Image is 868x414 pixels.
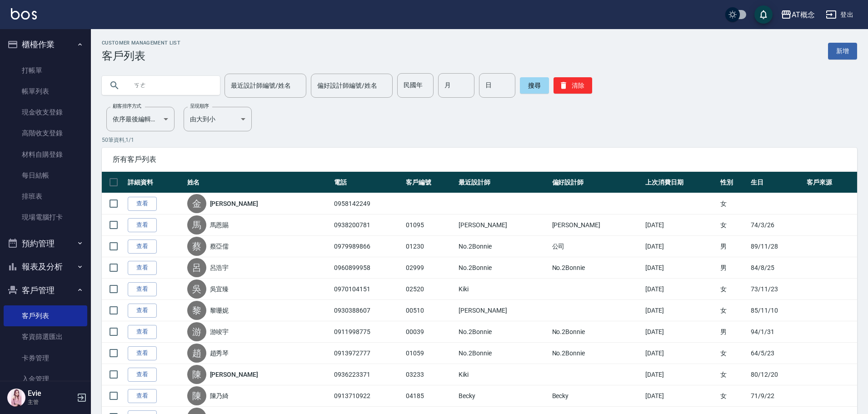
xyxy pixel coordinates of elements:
[718,300,748,321] td: 女
[4,186,87,207] a: 排班表
[748,364,804,385] td: 80/12/20
[128,282,157,296] a: 查看
[4,279,87,302] button: 客戶管理
[456,236,549,257] td: No.2Bonnie
[332,214,404,236] td: 0938200781
[28,389,74,398] h5: Evie
[187,344,206,363] div: 趙
[643,236,718,257] td: [DATE]
[456,364,549,385] td: Kiki
[554,77,592,94] button: 清除
[187,237,206,256] div: 蔡
[748,385,804,407] td: 71/9/22
[550,343,643,364] td: No.2Bonnie
[128,304,157,318] a: 查看
[404,385,456,407] td: 04185
[804,172,857,193] th: 客戶來源
[11,8,37,20] img: Logo
[456,385,549,407] td: Becky
[113,155,846,164] span: 所有客戶列表
[748,279,804,300] td: 73/11/23
[4,369,87,389] a: 入金管理
[184,107,252,131] div: 由大到小
[404,321,456,343] td: 00039
[404,214,456,236] td: 01095
[777,5,818,24] button: AT概念
[456,172,549,193] th: 最近設計師
[185,172,332,193] th: 姓名
[643,300,718,321] td: [DATE]
[128,325,157,339] a: 查看
[128,389,157,403] a: 查看
[7,389,25,407] img: Person
[404,236,456,257] td: 01230
[718,257,748,279] td: 男
[550,214,643,236] td: [PERSON_NAME]
[4,255,87,279] button: 報表及分析
[643,214,718,236] td: [DATE]
[210,263,229,272] a: 呂浩宇
[106,107,175,131] div: 依序最後編輯時間
[210,242,229,251] a: 蔡亞儒
[718,214,748,236] td: 女
[822,6,857,23] button: 登出
[550,172,643,193] th: 偏好設計師
[210,284,229,294] a: 吳宜臻
[404,279,456,300] td: 02520
[643,364,718,385] td: [DATE]
[550,321,643,343] td: No.2Bonnie
[4,123,87,144] a: 高階收支登錄
[210,391,229,400] a: 陳乃綺
[748,321,804,343] td: 94/1/31
[456,343,549,364] td: No.2Bonnie
[643,385,718,407] td: [DATE]
[404,343,456,364] td: 01059
[718,343,748,364] td: 女
[128,218,157,232] a: 查看
[4,348,87,369] a: 卡券管理
[187,215,206,234] div: 馬
[125,172,185,193] th: 詳細資料
[748,236,804,257] td: 89/11/28
[210,306,229,315] a: 黎珊妮
[187,194,206,213] div: 金
[332,364,404,385] td: 0936223371
[128,346,157,360] a: 查看
[643,343,718,364] td: [DATE]
[456,257,549,279] td: No.2Bonnie
[718,364,748,385] td: 女
[128,197,157,211] a: 查看
[718,279,748,300] td: 女
[404,364,456,385] td: 03233
[643,257,718,279] td: [DATE]
[128,368,157,382] a: 查看
[828,43,857,60] a: 新增
[332,279,404,300] td: 0970104151
[718,385,748,407] td: 女
[28,398,74,406] p: 主管
[456,279,549,300] td: Kiki
[404,257,456,279] td: 02999
[332,257,404,279] td: 0960899958
[4,326,87,347] a: 客資篩選匯出
[4,232,87,255] button: 預約管理
[748,257,804,279] td: 84/8/25
[4,305,87,326] a: 客戶列表
[128,239,157,254] a: 查看
[187,279,206,299] div: 吳
[102,136,857,144] p: 50 筆資料, 1 / 1
[128,261,157,275] a: 查看
[4,81,87,102] a: 帳單列表
[718,236,748,257] td: 男
[520,77,549,94] button: 搜尋
[332,193,404,214] td: 0958142249
[332,321,404,343] td: 0911998775
[754,5,773,24] button: save
[210,327,229,336] a: 游竣宇
[332,343,404,364] td: 0913972777
[643,172,718,193] th: 上次消費日期
[643,321,718,343] td: [DATE]
[456,321,549,343] td: No.2Bonnie
[187,301,206,320] div: 黎
[187,258,206,277] div: 呂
